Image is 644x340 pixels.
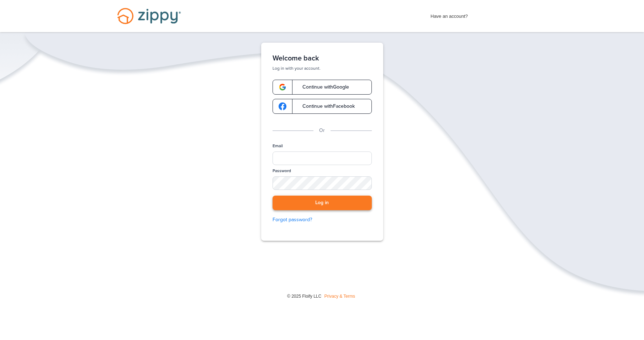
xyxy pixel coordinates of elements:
label: Password [273,168,291,174]
img: google-logo [279,102,286,110]
span: Continue with Facebook [295,104,355,109]
button: Log in [273,196,372,210]
p: Or [319,127,325,134]
a: google-logoContinue withFacebook [273,99,372,114]
h1: Welcome back [273,54,372,63]
input: Password [273,176,372,190]
img: google-logo [279,83,286,91]
a: google-logoContinue withGoogle [273,80,372,95]
label: Email [273,143,283,149]
a: Privacy & Terms [324,294,355,299]
span: Have an account? [431,9,468,20]
a: Forgot password? [273,216,372,224]
span: Continue with Google [295,85,349,90]
p: Log in with your account. [273,65,372,71]
input: Email [273,152,372,165]
span: © 2025 Floify LLC [287,294,321,299]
